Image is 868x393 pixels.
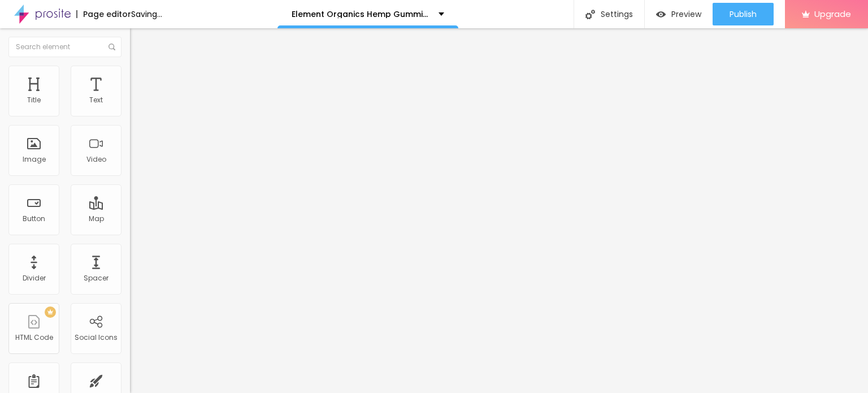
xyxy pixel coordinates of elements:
div: Social Icons [75,334,118,342]
span: Publish [730,10,757,19]
div: Text [89,96,103,104]
p: Element Organics Hemp Gummies Australia (Official™) - Is It Worth the Hype? [292,10,430,18]
img: Icone [585,10,595,19]
div: Button [23,215,45,223]
div: Page editor [76,10,131,18]
div: HTML Code [15,334,53,342]
span: Preview [671,10,701,19]
span: Upgrade [814,9,851,19]
img: view-1.svg [656,10,666,19]
div: Spacer [84,274,108,282]
div: Image [23,156,46,163]
iframe: Editor [130,28,868,393]
input: Search element [8,37,121,57]
button: Publish [713,3,774,25]
div: Map [89,215,104,223]
div: Divider [23,274,46,282]
div: Saving... [131,10,162,18]
button: Preview [645,3,713,25]
img: Icone [108,44,115,50]
div: Video [86,156,106,163]
div: Title [27,96,41,104]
